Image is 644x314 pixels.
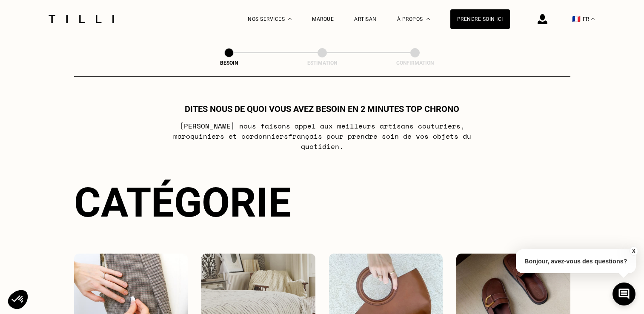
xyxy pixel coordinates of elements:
img: Logo du service de couturière Tilli [46,15,117,23]
a: Marque [312,16,334,22]
button: X [629,246,638,256]
a: Artisan [354,16,377,22]
div: Estimation [280,60,365,66]
img: Menu déroulant [288,18,292,20]
h1: Dites nous de quoi vous avez besoin en 2 minutes top chrono [185,104,459,114]
div: Besoin [186,60,272,66]
p: Bonjour, avez-vous des questions? [516,249,636,273]
p: [PERSON_NAME] nous faisons appel aux meilleurs artisans couturiers , maroquiniers et cordonniers ... [153,121,491,151]
img: menu déroulant [591,18,595,20]
img: Menu déroulant à propos [426,18,430,20]
a: Prendre soin ici [450,9,510,29]
img: icône connexion [538,14,547,24]
div: Confirmation [372,60,458,66]
div: Catégorie [74,179,570,226]
span: 🇫🇷 [572,15,581,23]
